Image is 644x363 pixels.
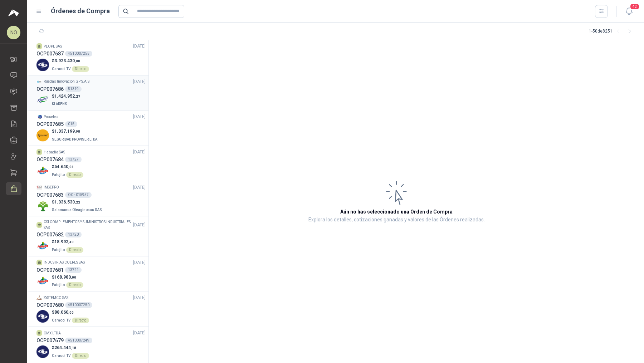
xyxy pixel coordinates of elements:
[36,129,49,142] img: Company Logo
[36,59,49,71] img: Company Logo
[133,294,146,301] span: [DATE]
[7,26,20,39] div: NO
[71,346,76,350] span: ,18
[52,208,102,212] span: Salamanca Oleaginosas SAS
[8,9,19,17] img: Logo peakr
[68,240,74,244] span: ,40
[52,93,80,100] p: $
[65,338,92,343] div: 4510007249
[52,344,89,351] p: $
[36,79,42,84] img: Company Logo
[44,149,65,155] p: Habadia SAS
[630,3,640,10] span: 42
[36,156,64,163] h3: OCP007684
[65,121,77,127] div: 015
[65,51,92,57] div: 4510007255
[133,149,146,156] span: [DATE]
[65,302,92,308] div: 4510007250
[36,275,49,287] img: Company Logo
[52,137,97,141] span: SEGURIDAD PROVISER LTDA
[36,231,64,239] h3: OCP007682
[52,199,103,206] p: $
[52,239,83,245] p: $
[44,219,133,230] p: CSI COMPLEMENTOS Y SUMINISTROS INDUSTRIALES SAS
[66,282,83,288] div: Directo
[52,274,83,281] p: $
[75,94,80,98] span: ,27
[36,219,146,253] a: CSI COMPLEMENTOS Y SUMINISTROS INDUSTRIALES SAS[DATE] OCP00768213720Company Logo$18.992,40Patojit...
[36,301,64,309] h3: OCP007680
[36,200,49,212] img: Company Logo
[36,114,42,120] img: Company Logo
[68,165,74,169] span: ,04
[52,354,70,358] span: Caracol TV
[44,295,68,301] p: SYSTEMCO SAS
[65,232,82,237] div: 13720
[340,208,453,216] h3: Aún no has seleccionado una Orden de Compra
[133,222,146,229] span: [DATE]
[36,345,49,358] img: Company Logo
[36,295,42,301] img: Company Logo
[52,283,65,287] span: Patojito
[589,26,635,37] div: 1 - 50 de 8251
[36,85,64,93] h3: OCP007686
[36,94,49,106] img: Company Logo
[44,44,62,49] p: PEOPE SAS
[44,114,58,120] p: Proselec
[36,240,49,252] img: Company Logo
[52,163,83,170] p: $
[36,185,42,190] img: Company Logo
[36,165,49,177] img: Company Logo
[54,239,74,244] span: 18.992
[52,128,99,135] p: $
[36,184,146,214] a: Company LogoIMSEPRO[DATE] OCP007683OC - 015957Company Logo$1.036.530,22Salamanca Oleaginosas SAS
[36,120,64,128] h3: OCP007685
[133,78,146,85] span: [DATE]
[65,86,82,92] div: 51319
[54,129,80,134] span: 1.037.199
[36,294,146,324] a: Company LogoSYSTEMCO SAS[DATE] OCP0076804510007250Company Logo$88.060,00Caracol TVDirecto
[54,275,76,280] span: 168.980
[44,79,89,84] p: Ruedas Innovación GP S.A.S
[44,330,61,336] p: CMX LTDA
[51,6,110,16] h1: Órdenes de Compra
[623,5,635,18] button: 42
[54,94,80,99] span: 1.424.952
[36,191,64,199] h3: OCP007683
[52,318,70,322] span: Caracol TV
[133,259,146,266] span: [DATE]
[44,260,85,265] p: INDUSTRIAS COLRES SAS
[52,173,65,177] span: Patojito
[52,102,67,106] span: KLARENS
[54,200,80,205] span: 1.036.530
[66,172,83,178] div: Directo
[36,310,49,323] img: Company Logo
[52,67,70,71] span: Caracol TV
[65,157,82,162] div: 13727
[52,248,65,252] span: Patojito
[65,192,92,198] div: OC - 015957
[36,78,146,108] a: Company LogoRuedas Innovación GP S.A.S[DATE] OCP00768651319Company Logo$1.424.952,27KLARENS
[36,259,146,289] a: INDUSTRIAS COLRES SAS[DATE] OCP00768113721Company Logo$168.980,00PatojitoDirecto
[68,310,74,314] span: ,00
[72,66,89,72] div: Directo
[65,267,82,273] div: 13721
[133,330,146,337] span: [DATE]
[36,330,146,359] a: CMX LTDA[DATE] OCP0076794510007249Company Logo$264.444,18Caracol TVDirecto
[75,200,80,204] span: ,22
[66,247,83,253] div: Directo
[36,50,64,58] h3: OCP007687
[308,216,485,224] p: Explora los detalles, cotizaciones ganadas y valores de las Órdenes realizadas.
[75,59,80,63] span: ,00
[71,275,76,279] span: ,00
[36,266,64,274] h3: OCP007681
[36,43,146,72] a: PEOPE SAS[DATE] OCP0076874510007255Company Logo$3.923.430,00Caracol TVDirecto
[54,58,80,63] span: 3.923.430
[52,58,89,64] p: $
[54,310,74,315] span: 88.060
[54,164,74,169] span: 54.640
[72,318,89,323] div: Directo
[52,309,89,316] p: $
[75,129,80,133] span: ,98
[133,113,146,120] span: [DATE]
